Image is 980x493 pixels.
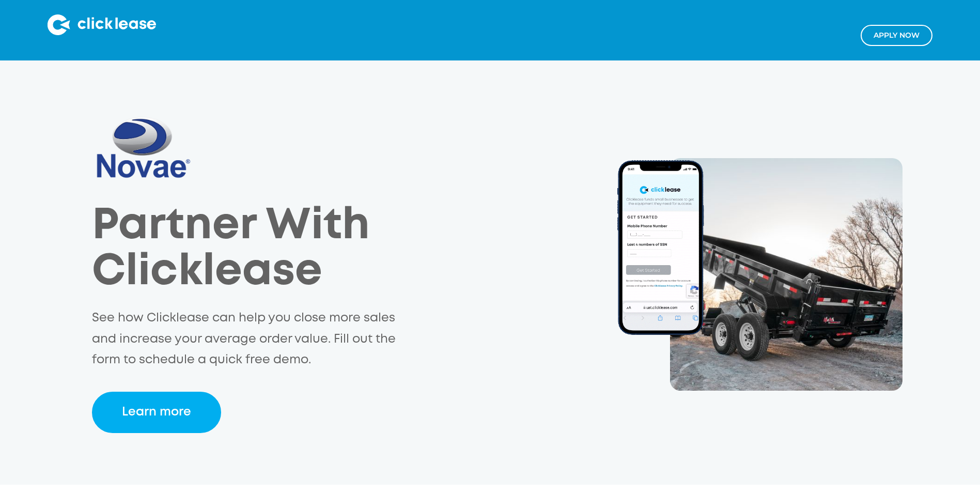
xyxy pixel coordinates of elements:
a: Apply NOw [861,25,932,46]
h1: Partner With Clicklease [92,204,483,296]
img: Novae Trailers Partner img [670,158,903,391]
p: See how Clicklease can help you close more sales and increase your average order value. Fill out ... [92,308,414,371]
img: Clicklease Mobile app flow animation [601,145,714,350]
img: Novae Manufacturing Logo [92,116,195,189]
a: Learn more [92,392,222,434]
img: Clicklease logo [48,14,156,35]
